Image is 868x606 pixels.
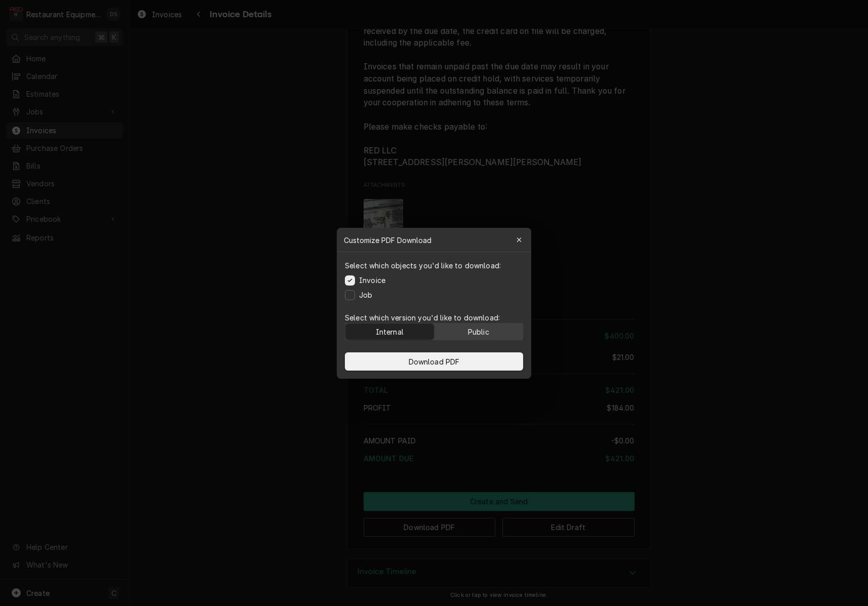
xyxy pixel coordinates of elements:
div: Internal [376,326,404,337]
label: Invoice [359,275,385,286]
div: Customize PDF Download [337,228,531,252]
p: Select which objects you'd like to download: [345,260,501,271]
label: Job [359,290,372,300]
div: Public [468,326,489,337]
span: Download PDF [407,356,462,367]
p: Select which version you'd like to download: [345,312,523,323]
button: Download PDF [345,352,523,371]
